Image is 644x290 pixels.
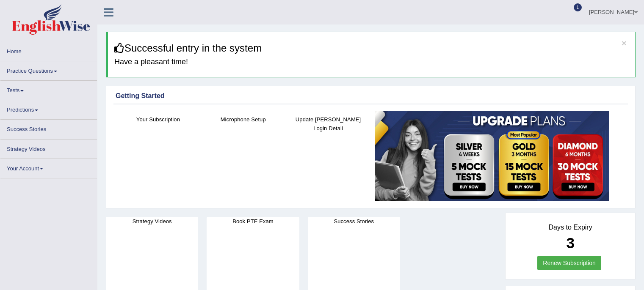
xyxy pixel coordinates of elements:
[375,111,609,201] img: small5.jpg
[106,217,198,226] h4: Strategy Videos
[116,91,626,101] div: Getting Started
[0,140,97,156] a: Strategy Videos
[574,3,582,11] span: 1
[0,120,97,136] a: Success Stories
[308,217,400,226] h4: Success Stories
[0,159,97,175] a: Your Account
[120,115,196,124] h4: Your Subscription
[622,38,627,47] button: ×
[537,256,601,270] a: Renew Subscription
[566,235,574,251] b: 3
[0,42,97,58] a: Home
[0,100,97,117] a: Predictions
[0,81,97,97] a: Tests
[114,43,629,54] h3: Successful entry in the system
[290,115,367,133] h4: Update [PERSON_NAME] Login Detail
[207,217,299,226] h4: Book PTE Exam
[205,115,282,124] h4: Microphone Setup
[114,58,629,66] h4: Have a pleasant time!
[515,224,626,231] h4: Days to Expiry
[0,61,97,78] a: Practice Questions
